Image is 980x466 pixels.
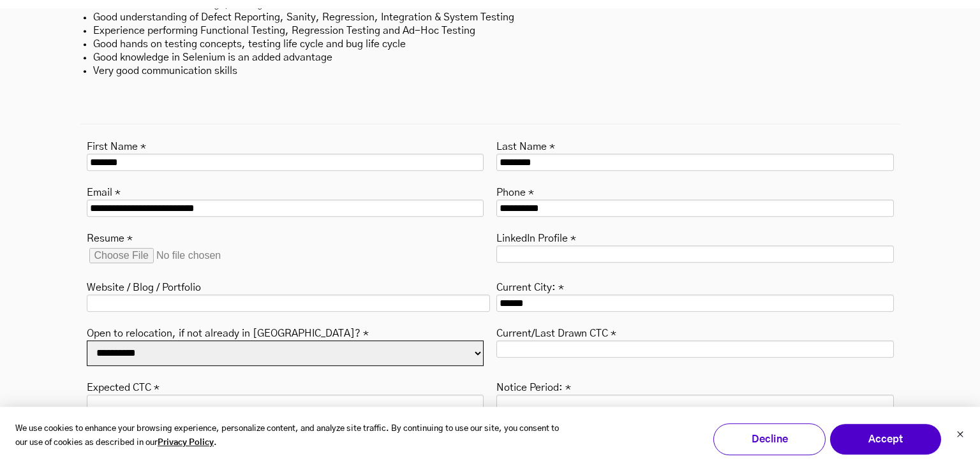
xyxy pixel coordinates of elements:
[496,378,571,395] label: Notice Period: *
[93,24,887,38] li: Experience performing Functional Testing, Regression Testing and Ad-Hoc Testing
[496,278,564,295] label: Current City: *
[87,229,133,245] label: Resume *
[496,229,576,245] label: LinkedIn Profile *
[93,11,887,24] li: Good understanding of Defect Reporting, Sanity, Regression, Integration & System Testing
[496,137,555,154] label: Last Name *
[158,436,214,451] a: Privacy Policy
[15,422,573,451] p: We use cookies to enhance your browsing experience, personalize content, and analyze site traffic...
[93,38,887,51] li: Good hands on testing concepts, testing life cycle and bug life cycle
[87,278,201,295] label: Website / Blog / Portfolio
[87,324,369,340] label: Open to relocation, if not already in [GEOGRAPHIC_DATA]? *
[713,423,826,455] button: Decline
[496,183,534,200] label: Phone *
[87,183,121,200] label: Email *
[87,378,160,395] label: Expected CTC *
[496,324,616,340] label: Current/Last Drawn CTC *
[87,137,146,154] label: First Name *
[829,423,942,455] button: Accept
[93,64,887,78] li: Very good communication skills
[956,429,964,442] button: Dismiss cookie banner
[93,51,887,64] li: Good knowledge in Selenium is an added advantage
